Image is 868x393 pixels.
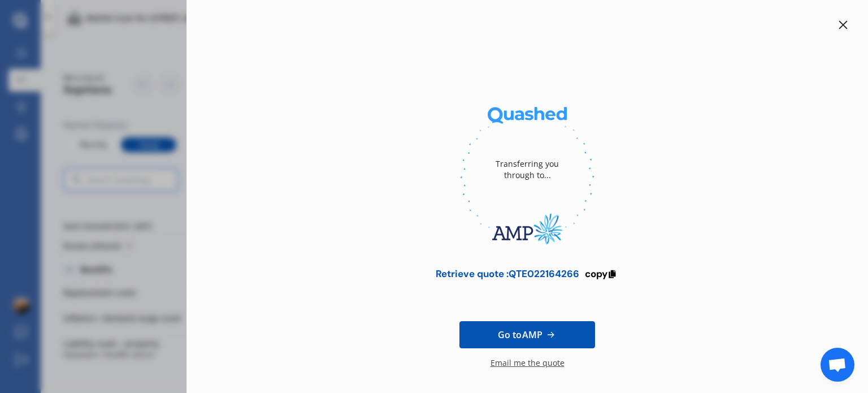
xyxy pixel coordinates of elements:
span: Go to AMP [498,328,542,342]
img: AMP.webp [460,204,594,254]
a: Go toAMP [459,321,595,348]
div: Email me the quote [491,357,565,380]
span: copy [585,267,607,280]
div: Transferring you through to... [482,136,572,204]
div: Open chat [821,348,854,382]
div: Retrieve quote : QTE022164266 [436,268,579,279]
